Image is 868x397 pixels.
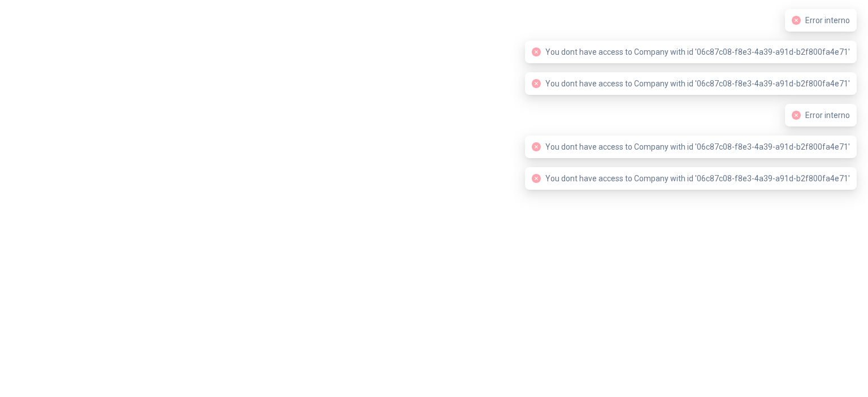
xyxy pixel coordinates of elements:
[792,16,801,25] span: close-circle
[545,142,850,151] span: You dont have access to Company with id '06c87c08-f8e3-4a39-a91d-b2f800fa4e71'
[532,47,541,56] span: close-circle
[532,142,541,151] span: close-circle
[805,16,850,25] span: Error interno
[532,174,541,183] span: close-circle
[545,174,850,183] span: You dont have access to Company with id '06c87c08-f8e3-4a39-a91d-b2f800fa4e71'
[532,79,541,88] span: close-circle
[792,111,801,120] span: close-circle
[545,47,850,56] span: You dont have access to Company with id '06c87c08-f8e3-4a39-a91d-b2f800fa4e71'
[545,79,850,88] span: You dont have access to Company with id '06c87c08-f8e3-4a39-a91d-b2f800fa4e71'
[805,111,850,120] span: Error interno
